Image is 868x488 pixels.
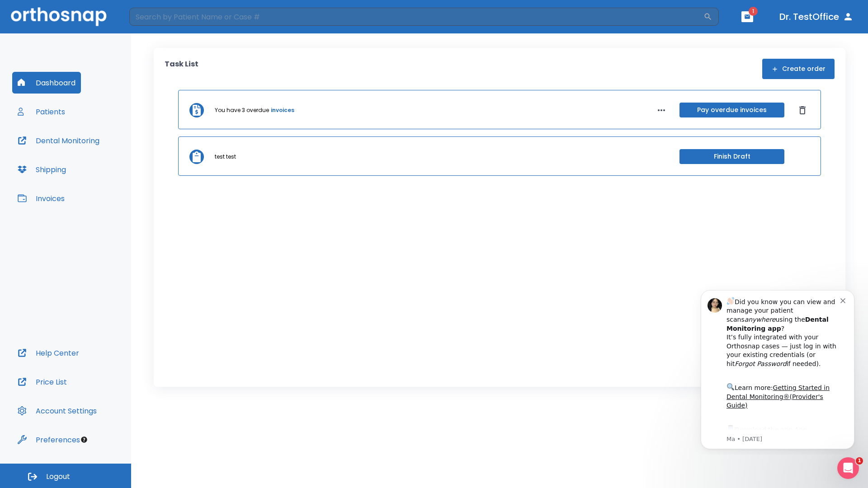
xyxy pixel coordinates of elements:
[12,429,85,450] button: Preferences
[837,457,859,479] iframe: Intercom live chat
[762,59,835,79] button: Create order
[12,188,70,209] button: Invoices
[776,9,857,25] button: Dr. TestOffice
[11,7,107,26] img: Orthosnap
[215,106,269,114] p: You have 3 overdue
[679,103,784,117] button: Pay overdue invoices
[165,59,198,79] p: Task List
[679,149,784,164] button: Finish Draft
[215,153,236,161] p: test test
[46,472,70,482] span: Logout
[12,72,81,94] button: Dashboard
[39,144,120,160] a: App Store
[12,159,71,180] button: Shipping
[39,153,153,161] p: Message from Ma, sent 4w ago
[12,342,85,364] button: Help Center
[749,7,758,16] span: 1
[856,457,863,465] span: 1
[687,282,868,455] iframe: Intercom notifications message
[80,436,88,444] div: Tooltip anchor
[795,103,810,117] button: Dismiss
[12,101,71,122] button: Patients
[271,106,294,114] a: invoices
[12,371,72,393] button: Price List
[153,14,160,21] button: Dismiss notification
[39,142,153,188] div: Download the app: | ​ Let us know if you need help getting started!
[129,8,703,26] input: Search by Patient Name or Case #
[12,400,102,422] button: Account Settings
[12,130,105,151] button: Dental Monitoring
